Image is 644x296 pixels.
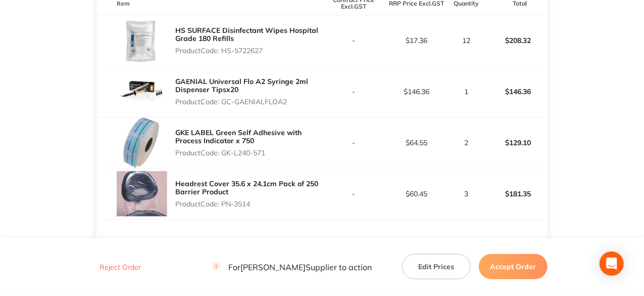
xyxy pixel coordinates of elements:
[117,66,167,117] img: a3F1emFrcw
[96,263,144,272] button: Reject Order
[323,36,385,45] p: -
[485,28,547,53] p: $208.32
[449,190,483,198] p: 3
[175,26,318,43] a: HS SURFACE Disinfectant Wipes Hospital Grade 180 Refills
[117,15,167,66] img: NHZjODl1YQ
[175,77,308,94] a: GAENIAL Universal Flo A2 Syringe 2ml Dispenser Tipsx20
[385,139,448,147] p: $64.55
[175,47,322,55] p: Product Code: HS-5722627
[479,254,548,279] button: Accept Order
[449,36,483,45] p: 12
[175,179,318,196] a: Headrest Cover 35.6 x 24.1cm Pack of 250 Barrier Product
[449,88,483,96] p: 1
[96,220,322,250] td: Message: -
[117,168,167,219] img: OTRyYW5kNg
[402,254,471,279] button: Edit Prices
[117,117,167,168] img: ajg1eTQ4ag
[212,262,372,272] p: For [PERSON_NAME] Supplier to action
[385,88,448,96] p: $146.36
[323,88,385,96] p: -
[385,190,448,198] p: $60.45
[449,139,483,147] p: 2
[485,79,547,104] p: $146.36
[175,128,302,145] a: GKE LABEL Green Self Adhesive with Process Indicator x 750
[485,131,547,155] p: $129.10
[485,182,547,206] p: $181.35
[385,36,448,45] p: $17.36
[323,139,385,147] p: -
[175,98,322,106] p: Product Code: GC-GAENIALFLOA2
[323,190,385,198] p: -
[175,149,322,157] p: Product Code: GK-L240-571
[600,251,624,276] div: Open Intercom Messenger
[175,200,322,208] p: Product Code: PN-3514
